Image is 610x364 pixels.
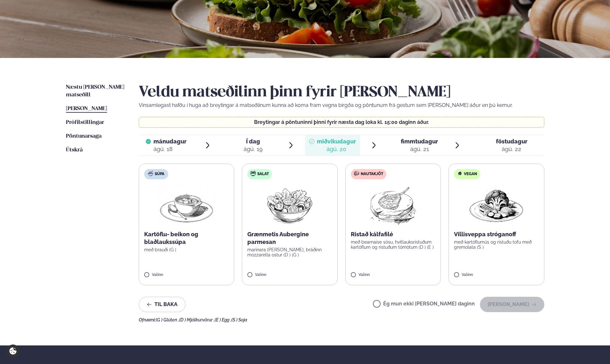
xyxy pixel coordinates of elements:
[401,138,438,145] span: fimmtudagur
[365,184,421,225] img: Lamb-Meat.png
[66,119,104,126] a: Prófílstillingar
[247,231,332,246] p: Grænmetis Aubergine parmesan
[155,172,164,177] span: Súpa
[361,172,383,177] span: Nautakjöt
[215,317,231,322] span: (E ) Egg ,
[153,145,186,153] div: ágú. 18
[354,171,359,176] img: beef.svg
[351,231,436,238] p: Ristað kálfafilé
[401,145,438,153] div: ágú. 21
[66,133,102,139] span: Pöntunarsaga
[139,84,544,101] h2: Veldu matseðilinn þinn fyrir [PERSON_NAME]
[66,106,107,111] span: [PERSON_NAME]
[139,101,544,109] p: Vinsamlegast hafðu í huga að breytingar á matseðlinum kunna að koma fram vegna birgða og pöntunum...
[454,239,539,250] p: með kartöflumús og ristuðu tofu með gremolata (S )
[257,172,269,177] span: Salat
[139,297,185,312] button: Til baka
[179,317,215,322] span: (D ) Mjólkurvörur ,
[66,147,83,153] span: Útskrá
[251,171,256,176] img: salad.svg
[457,171,462,176] img: Vegan.svg
[139,317,544,322] div: Ofnæmi:
[317,138,356,145] span: miðvikudagur
[6,344,20,358] a: Cookie settings
[454,231,539,238] p: Villisveppa stróganoff
[496,138,527,145] span: föstudagur
[144,231,229,246] p: Kartöflu- beikon og blaðlaukssúpa
[66,105,107,113] a: [PERSON_NAME]
[317,145,356,153] div: ágú. 20
[158,184,215,225] img: Soup.png
[247,247,332,257] p: marinara [PERSON_NAME], bráðinn mozzarella ostur (D ) (G )
[145,120,538,125] p: Breytingar á pöntuninni þinni fyrir næsta dag loka kl. 15:00 daginn áður.
[464,172,477,177] span: Vegan
[144,247,229,252] p: með brauði (G )
[66,85,124,98] span: Næstu [PERSON_NAME] matseðill
[468,184,524,225] img: Vegan.png
[351,239,436,250] p: með bearnaise sósu, hvítlauksristuðum kartöflum og ristuðum tómötum (D ) (E )
[66,146,83,154] a: Útskrá
[261,184,318,225] img: Salad.png
[231,317,247,322] span: (S ) Soja
[496,145,527,153] div: ágú. 22
[66,84,126,99] a: Næstu [PERSON_NAME] matseðill
[243,138,263,145] span: Í dag
[153,138,186,145] span: mánudagur
[66,120,104,125] span: Prófílstillingar
[480,297,544,312] button: [PERSON_NAME]
[148,171,153,176] img: soup.svg
[243,145,263,153] div: ágú. 19
[156,317,179,322] span: (G ) Glúten ,
[66,133,102,140] a: Pöntunarsaga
